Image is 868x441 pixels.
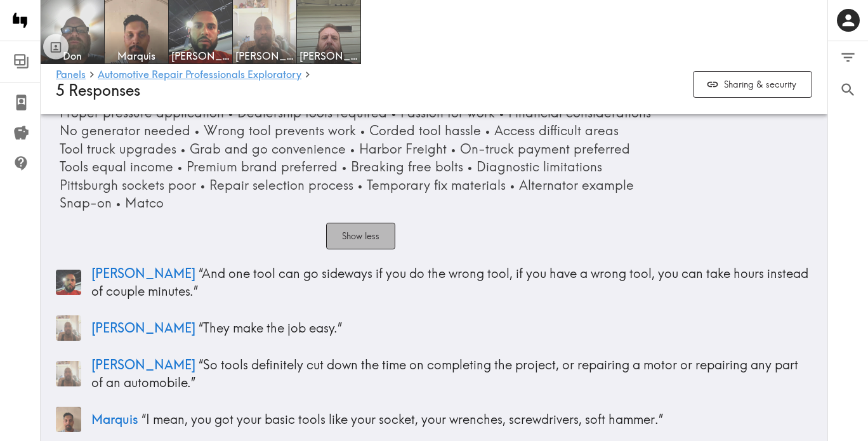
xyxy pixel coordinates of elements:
span: Tool truck upgrades [56,140,176,159]
p: “ They make the job easy. ” [91,319,812,337]
p: “ So tools definitely cut down the time on completing the project, or repairing a motor or repair... [91,356,812,392]
span: Diagnostic limitations [473,158,602,176]
p: “ I mean, you got your basic tools like your socket, your wrenches, screwdrivers, soft hammer. ” [91,411,812,428]
span: Access difficult areas [491,122,619,140]
span: Marquis [91,411,138,427]
span: Don [43,49,102,63]
span: • [228,105,233,121]
a: Automotive Repair Professionals Exploratory [98,69,301,81]
img: Panelist thumbnail [56,270,81,295]
button: Filter Responses [828,41,868,74]
span: Grab and go convenience [187,140,346,159]
span: Snap-on [56,194,112,213]
button: Sharing & security [693,71,812,98]
span: Corded tool hassle [366,122,481,140]
img: Instapanel [8,8,33,33]
span: • [115,195,121,211]
button: Show less [326,223,395,250]
span: Tools equal income [56,158,173,176]
span: • [341,159,347,174]
span: • [200,177,206,193]
span: • [177,159,183,174]
a: Panelist thumbnail[PERSON_NAME] “So tools definitely cut down the time on completing the project,... [56,351,812,397]
span: 5 Responses [56,81,140,100]
span: Matco [122,194,164,213]
span: • [467,159,473,174]
p: “ And one tool can go sideways if you do the wrong tool, if you have a wrong tool, you can take h... [91,265,812,300]
img: Panelist thumbnail [56,315,81,341]
span: Premium brand preferred [183,158,338,176]
span: • [357,177,363,193]
span: • [485,122,490,138]
span: • [180,141,186,157]
span: • [510,177,515,193]
span: [PERSON_NAME] [91,265,195,281]
img: Panelist thumbnail [56,361,81,386]
span: [PERSON_NAME] [299,49,358,63]
span: Harbor Freight [356,140,447,159]
span: • [350,141,355,157]
img: Panelist thumbnail [56,407,81,432]
span: [PERSON_NAME] [91,320,195,336]
span: Repair selection process [206,176,353,195]
a: Panelist thumbnailMarquis “I mean, you got your basic tools like your socket, your wrenches, scre... [56,402,812,437]
a: Panelist thumbnail[PERSON_NAME] “And one tool can go sideways if you do the wrong tool, if you ha... [56,260,812,305]
span: Temporary fix materials [364,176,506,195]
span: Wrong tool prevents work [201,122,356,140]
span: • [360,122,365,138]
span: [PERSON_NAME] [235,49,294,63]
a: Panels [56,69,86,81]
span: On-truck payment preferred [457,140,630,159]
span: Filter Responses [839,49,857,66]
a: Panelist thumbnail[PERSON_NAME] “They make the job easy.” [56,310,812,346]
span: [PERSON_NAME] [91,357,195,372]
span: • [450,141,456,157]
span: Alternator example [516,176,634,195]
span: • [391,105,397,121]
button: Toggle between responses and questions [43,34,69,60]
span: • [499,105,504,121]
span: No generator needed [56,122,190,140]
button: Search [828,74,868,106]
span: Marquis [107,49,166,63]
span: Pittsburgh sockets poor [56,176,196,195]
span: [PERSON_NAME] [171,49,230,63]
span: Breaking free bolts [348,158,463,176]
span: Search [839,81,857,98]
span: • [194,122,200,138]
